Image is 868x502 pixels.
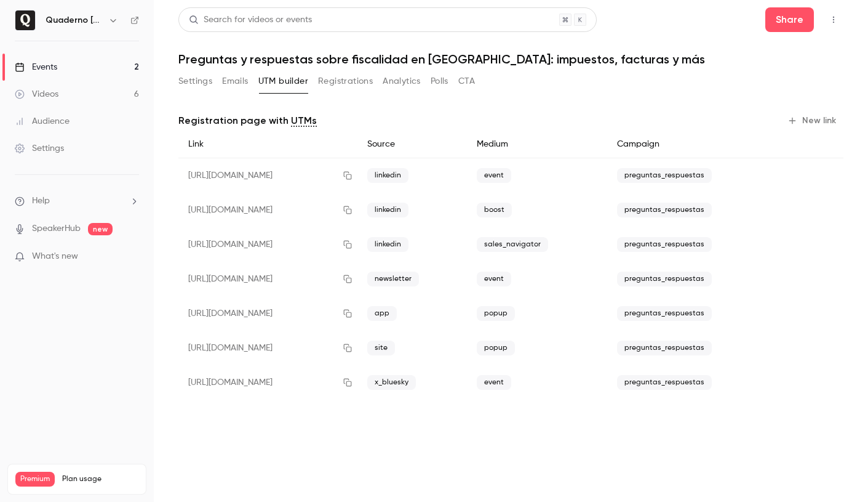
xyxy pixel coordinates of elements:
[178,113,317,128] p: Registration page with
[88,223,113,235] span: new
[178,52,843,67] h1: Preguntas y respuestas sobre fiscalidad en [GEOGRAPHIC_DATA]: impuestos, facturas y más
[617,237,712,252] span: preguntas_respuestas
[367,272,419,286] span: newsletter
[178,193,357,227] div: [URL][DOMAIN_NAME]
[477,341,515,355] span: popup
[178,365,357,400] div: [URL][DOMAIN_NAME]
[15,88,58,100] div: Videos
[178,227,357,262] div: [URL][DOMAIN_NAME]
[178,71,212,91] button: Settings
[15,115,70,128] div: Audience
[477,168,511,183] span: event
[15,142,64,155] div: Settings
[178,331,357,365] div: [URL][DOMAIN_NAME]
[765,7,814,32] button: Share
[222,71,248,91] button: Emails
[617,272,712,286] span: preguntas_respuestas
[477,272,511,286] span: event
[178,131,357,158] div: Link
[367,341,395,355] span: site
[367,237,408,252] span: linkedin
[617,341,712,355] span: preguntas_respuestas
[477,306,515,321] span: popup
[617,375,712,390] span: preguntas_respuestas
[367,375,416,390] span: x_bluesky
[15,10,35,30] img: Quaderno España
[291,113,317,128] a: UTMs
[782,111,843,131] button: New link
[178,158,357,193] div: [URL][DOMAIN_NAME]
[178,262,357,296] div: [URL][DOMAIN_NAME]
[32,195,50,208] span: Help
[367,203,408,217] span: linkedin
[607,131,783,158] div: Campaign
[178,296,357,331] div: [URL][DOMAIN_NAME]
[458,71,475,91] button: CTA
[357,131,467,158] div: Source
[617,306,712,321] span: preguntas_respuestas
[189,14,312,26] div: Search for videos or events
[32,222,81,235] a: SpeakerHub
[62,474,138,484] span: Plan usage
[367,168,408,183] span: linkedin
[32,250,78,263] span: What's new
[46,14,103,26] h6: Quaderno [GEOGRAPHIC_DATA]
[15,61,57,73] div: Events
[477,375,511,390] span: event
[15,472,55,487] span: Premium
[477,203,512,217] span: boost
[467,131,607,158] div: Medium
[318,71,373,91] button: Registrations
[617,168,712,183] span: preguntas_respuestas
[617,203,712,217] span: preguntas_respuestas
[431,71,448,91] button: Polls
[367,306,397,321] span: app
[124,251,139,262] iframe: Noticeable Trigger
[477,237,548,252] span: sales_navigator
[258,71,308,91] button: UTM builder
[15,195,139,208] li: help-dropdown-opener
[383,71,421,91] button: Analytics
